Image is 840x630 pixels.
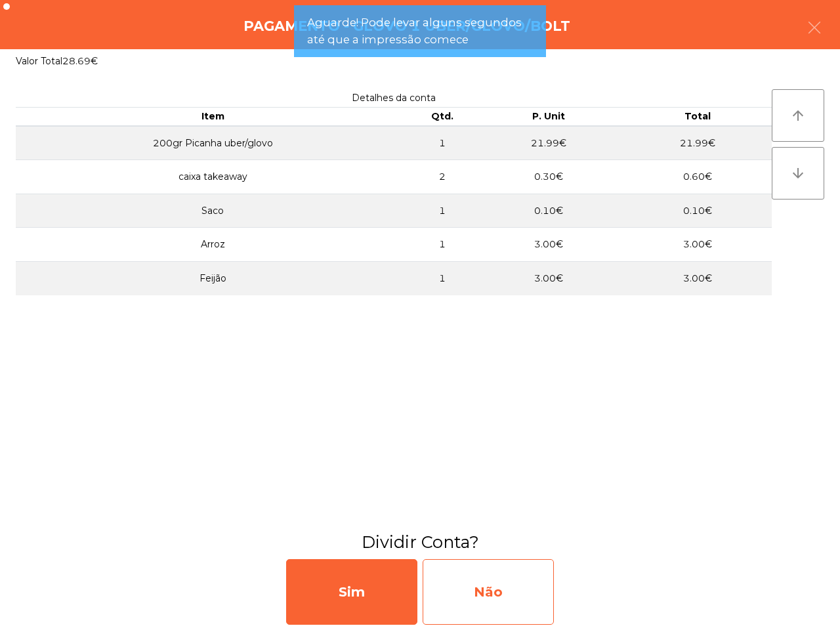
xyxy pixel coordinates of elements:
h3: Dividir Conta? [10,530,830,554]
td: 3.00€ [623,262,772,295]
h4: Pagamento - Glovo 1 Uber/Glovo/Bolt [243,16,570,36]
span: 28.69€ [62,55,98,67]
th: P. Unit [474,108,623,126]
th: Total [623,108,772,126]
td: 1 [410,228,475,262]
td: 1 [410,194,475,228]
span: Detalhes da conta [352,92,436,104]
td: 21.99€ [474,126,623,160]
td: 0.30€ [474,160,623,194]
th: Qtd. [410,108,475,126]
i: arrow_downward [790,165,806,181]
td: 3.00€ [474,228,623,262]
td: 2 [410,160,475,194]
td: 3.00€ [474,262,623,295]
td: Arroz [16,228,410,262]
td: 0.10€ [623,194,772,228]
button: arrow_downward [772,147,824,199]
span: Aguarde! Pode levar alguns segundos até que a impressão comece [307,14,533,47]
div: Sim [286,559,417,625]
td: 0.10€ [474,194,623,228]
td: 21.99€ [623,126,772,160]
th: Item [16,108,410,126]
td: 0.60€ [623,160,772,194]
td: Feijão [16,262,410,295]
td: caixa takeaway [16,160,410,194]
i: arrow_upward [790,108,806,123]
button: arrow_upward [772,89,824,142]
td: 3.00€ [623,228,772,262]
span: Valor Total [16,55,62,67]
td: 200gr Picanha uber/glovo [16,126,410,160]
td: Saco [16,194,410,228]
div: Não [423,559,554,625]
td: 1 [410,126,475,160]
td: 1 [410,262,475,295]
